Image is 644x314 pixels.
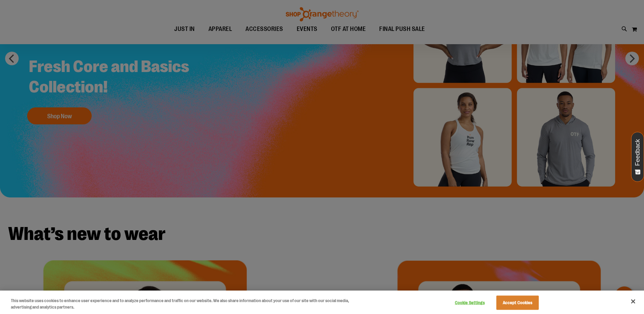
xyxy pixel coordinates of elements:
button: Close [626,294,641,309]
button: Feedback - Show survey [631,132,644,182]
span: Feedback [634,139,641,166]
button: Accept Cookies [496,296,539,310]
div: This website uses cookies to enhance user experience and to analyze performance and traffic on ou... [11,297,354,311]
button: Cookie Settings [448,296,491,310]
